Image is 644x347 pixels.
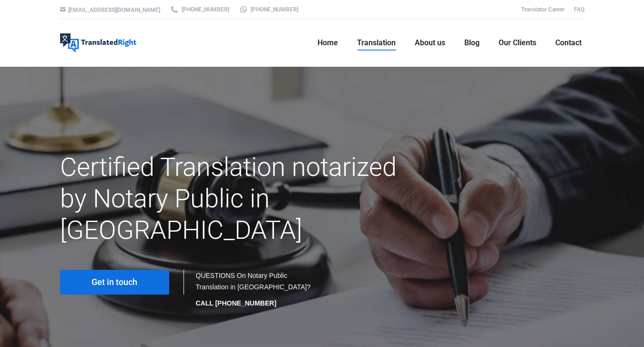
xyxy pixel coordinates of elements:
span: Our Clients [499,38,536,48]
strong: CALL [PHONE_NUMBER] [196,299,276,307]
a: [EMAIL_ADDRESS][DOMAIN_NAME] [68,7,160,13]
a: [PHONE_NUMBER] [239,5,298,14]
h1: Certified Translation notarized by Notary Public in [GEOGRAPHIC_DATA] [60,152,405,246]
img: Translated Right [60,33,136,52]
span: Blog [464,38,480,48]
a: Get in touch [60,270,169,295]
span: Contact [555,38,582,48]
a: Home [315,28,341,58]
span: Home [317,38,338,48]
a: Translator Career [521,6,564,13]
span: Get in touch [92,277,137,287]
a: [PHONE_NUMBER] [170,5,229,14]
a: About us [412,28,448,58]
span: About us [415,38,445,48]
a: Translation [354,28,399,58]
a: Blog [461,28,482,58]
span: Translation [357,38,396,48]
a: Our Clients [496,28,539,58]
a: FAQ [574,6,584,13]
div: QUESTIONS On Notary Public Translation in [GEOGRAPHIC_DATA]? [196,270,313,309]
a: Contact [552,28,584,58]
